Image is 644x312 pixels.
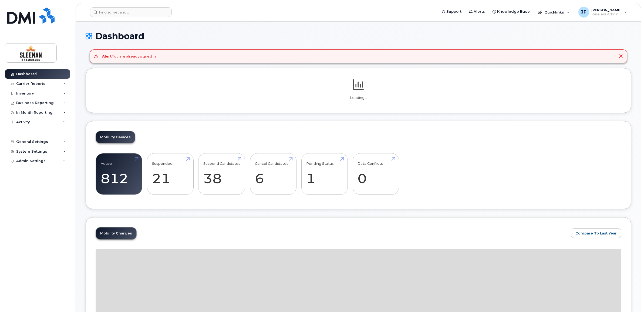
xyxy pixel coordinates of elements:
[101,156,137,192] a: Active 812
[102,54,112,58] strong: Alert
[96,131,135,143] a: Mobility Devices
[358,156,394,192] a: Data Conflicts 0
[203,156,240,192] a: Suspend Candidates 38
[96,95,621,100] p: Loading...
[152,156,188,192] a: Suspended 21
[575,231,617,236] span: Compare To Last Year
[86,31,631,41] h1: Dashboard
[255,156,291,192] a: Cancel Candidates 6
[571,228,621,238] button: Compare To Last Year
[306,156,343,192] a: Pending Status 1
[96,227,136,239] a: Mobility Charges
[102,54,157,59] div: You are already signed in.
